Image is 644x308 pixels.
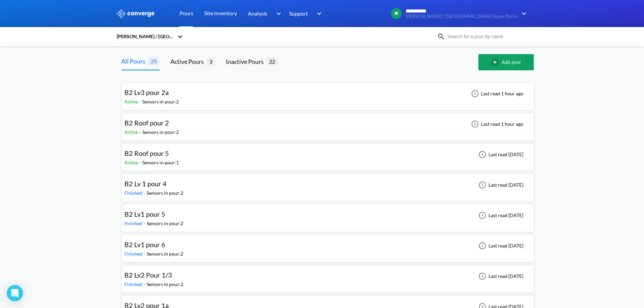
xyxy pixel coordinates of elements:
div: All Pours [121,56,148,66]
div: Last read [DATE] [475,181,525,189]
div: Active Pours [170,57,207,66]
img: downArrow.svg [272,9,283,18]
a: B2 Lv1 pour 6Finished-Sensors in pour:2Last read [DATE] [121,242,534,248]
div: Sensors in pour: 2 [147,220,183,227]
div: Last read [DATE] [475,211,525,219]
span: B2 Roof pour 2 [124,119,169,127]
a: B2 Roof pour 5Active-Sensors in pour:1Last read [DATE] [121,151,534,157]
span: B2 Roof pour 5 [124,149,169,157]
span: - [139,129,142,135]
img: downArrow.svg [518,9,528,18]
a: B2 Lv3 pour 2aActive-Sensors in pour:2Last read 1 hour ago [121,90,534,96]
div: Last read [DATE] [475,272,525,280]
span: 25 [148,57,160,65]
span: [PERSON_NAME] / [GEOGRAPHIC_DATA] Upper floors [406,14,518,19]
div: Sensors in pour: 2 [147,250,183,258]
span: Active [124,99,139,104]
span: Finished [124,281,144,287]
img: downArrow.svg [313,9,324,18]
div: Last read 1 hour ago [468,120,525,128]
div: Open Intercom Messenger [7,285,23,301]
span: Active [124,160,139,165]
span: B2 Lv 1 pour 4 [124,180,167,188]
a: B2 Lv1 pour 5Finished-Sensors in pour:2Last read [DATE] [121,212,534,218]
span: Analysis [248,9,267,18]
span: Finished [124,190,144,196]
a: B2 Lv 1 pour 4Finished-Sensors in pour:2Last read [DATE] [121,182,534,187]
span: 3 [207,57,215,66]
div: Sensors in pour: 2 [142,128,179,136]
span: B2 Lv1 pour 6 [124,240,165,248]
span: - [144,190,147,196]
span: B2 Lv2 Pour 1/3 [124,271,172,279]
span: Finished [124,251,144,257]
a: B2 Lv2 Pour 1/3Finished-Sensors in pour:2Last read [DATE] [121,273,534,279]
div: Sensors in pour: 2 [147,189,183,197]
span: - [144,251,147,257]
span: - [139,99,142,104]
img: add-circle-outline.svg [491,58,502,66]
div: Sensors in pour: 1 [142,159,179,166]
button: Add pour [478,54,534,70]
div: Last read 1 hour ago [468,90,525,98]
span: B2 Lv1 pour 5 [124,210,165,218]
div: [PERSON_NAME] / [GEOGRAPHIC_DATA] Upper floors [116,33,174,40]
img: icon-search.svg [437,32,445,41]
div: Sensors in pour: 2 [147,281,183,288]
span: Finished [124,220,144,226]
span: - [139,160,142,165]
span: B2 Lv3 pour 2a [124,88,169,96]
span: Active [124,129,139,135]
img: logo_ewhite.svg [116,9,155,18]
div: Sensors in pour: 2 [142,98,179,105]
span: - [144,220,147,226]
div: Last read [DATE] [475,242,525,250]
a: B2 Roof pour 2Active-Sensors in pour:2Last read 1 hour ago [121,121,534,126]
div: Inactive Pours [226,57,266,66]
span: Support [289,9,308,18]
div: Last read [DATE] [475,150,525,159]
input: Search for a pour by name [445,33,527,40]
span: - [144,281,147,287]
span: 22 [266,57,278,66]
